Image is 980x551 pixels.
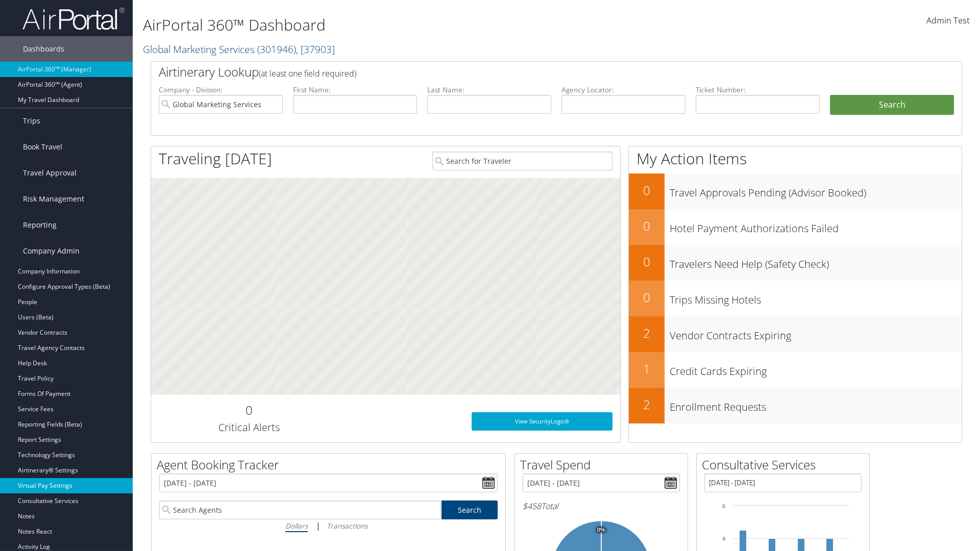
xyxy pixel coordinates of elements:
a: 0Trips Missing Hotels [629,281,962,316]
h1: AirPortal 360™ Dashboard [143,14,694,36]
h2: 0 [629,289,665,306]
a: 0Travel Approvals Pending (Advisor Booked) [629,173,962,209]
button: Search [830,95,954,115]
span: , [ 37903 ] [296,42,335,56]
tspan: 4 [722,536,725,542]
a: Global Marketing Services [143,42,335,56]
h1: My Action Items [629,148,962,169]
h2: Consultative Services [702,456,869,473]
h3: Travel Approvals Pending (Advisor Booked) [670,181,962,200]
span: (at least one field required) [259,68,356,79]
i: Dollars [285,521,308,531]
a: 2Vendor Contracts Expiring [629,316,962,352]
h3: Credit Cards Expiring [670,359,962,379]
h3: Trips Missing Hotels [670,288,962,307]
h2: 2 [629,324,665,342]
a: View SecurityLogic® [472,412,612,431]
h3: Hotel Payment Authorizations Failed [670,216,962,236]
h3: Travelers Need Help (Safety Check) [670,252,962,271]
tspan: 0% [597,527,605,533]
a: 0Hotel Payment Authorizations Failed [629,209,962,245]
span: Book Travel [23,134,62,160]
span: Admin Test [926,15,970,26]
h2: Travel Spend [520,456,688,473]
a: Search [442,500,498,519]
h2: Agent Booking Tracker [157,456,505,473]
a: 2Enrollment Requests [629,388,962,423]
h3: Enrollment Requests [670,395,962,414]
h2: 0 [159,402,339,419]
h2: 1 [629,360,665,378]
label: Last Name: [427,85,551,95]
span: ( 301946 ) [257,42,296,56]
span: Company Admin [23,238,80,264]
span: Travel Approval [23,160,77,186]
h1: Traveling [DATE] [159,148,272,169]
a: Admin Test [926,5,970,37]
img: airportal-logo.png [22,7,125,31]
div: | [159,519,498,532]
a: 1Credit Cards Expiring [629,352,962,388]
h6: Total [523,500,680,512]
label: Ticket Number: [696,85,820,95]
a: 0Travelers Need Help (Safety Check) [629,245,962,281]
h2: 0 [629,253,665,270]
label: Agency Locator: [561,85,685,95]
span: Risk Management [23,186,84,212]
h2: 0 [629,182,665,199]
span: Trips [23,108,40,134]
h2: 0 [629,217,665,235]
h3: Vendor Contracts Expiring [670,323,962,343]
input: Search for Traveler [432,152,612,170]
tspan: 6 [722,503,725,509]
label: First Name: [293,85,417,95]
label: Company - Division: [159,85,283,95]
span: $458 [523,500,541,512]
input: Search Agents [159,500,441,519]
h2: Airtinerary Lookup [159,63,887,81]
span: Dashboards [23,36,64,62]
span: Reporting [23,212,57,238]
i: Transactions [327,521,367,531]
h3: Critical Alerts [159,420,339,435]
h2: 2 [629,396,665,413]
